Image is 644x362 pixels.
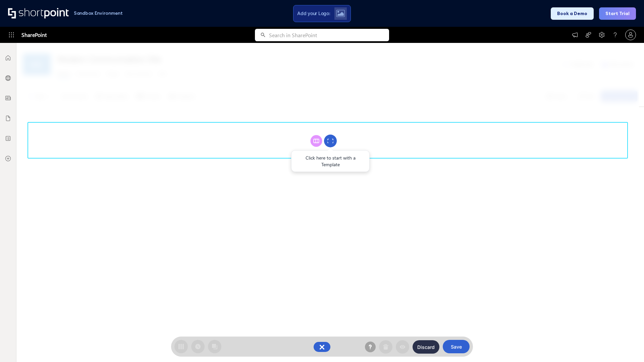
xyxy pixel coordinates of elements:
[21,27,47,43] span: SharePoint
[599,7,636,20] button: Start Trial
[74,11,123,15] h1: Sandbox Environment
[336,10,345,17] img: Upload logo
[297,10,330,16] span: Add your Logo:
[413,340,439,354] button: Discard
[269,29,389,41] input: Search in SharePoint
[551,7,594,20] button: Book a Demo
[523,284,644,362] iframe: Chat Widget
[443,340,470,353] button: Save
